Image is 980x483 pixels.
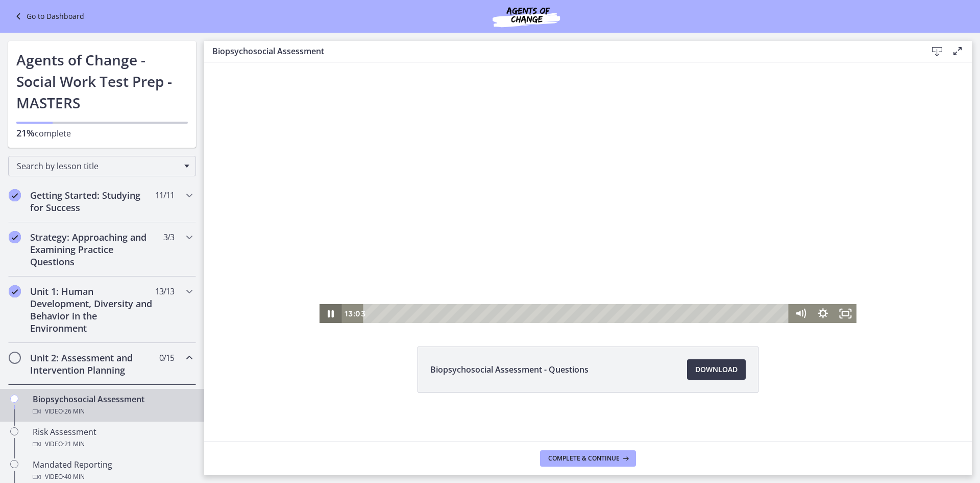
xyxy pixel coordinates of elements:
a: Go to Dashboard [12,10,84,22]
h2: Strategy: Approaching and Examining Practice Questions [30,231,155,268]
h3: Biopsychosocial Assessment [212,45,911,57]
a: Download [687,359,746,380]
div: Mandated Reporting [33,458,192,483]
i: Completed [9,231,21,243]
span: Download [695,363,738,376]
button: Fullscreen [630,282,653,301]
h2: Unit 1: Human Development, Diversity and Behavior in the Environment [30,285,155,334]
span: Complete & continue [548,454,620,463]
button: Complete & continue [540,450,636,467]
h1: Agents of Change - Social Work Test Prep - MASTERS [16,49,188,113]
h2: Unit 2: Assessment and Intervention Planning [30,352,155,376]
iframe: Video Lesson [204,22,972,323]
span: 0 / 15 [159,352,174,364]
span: 3 / 3 [163,231,174,243]
p: complete [16,127,188,140]
div: Risk Assessment [33,426,192,450]
div: Video [33,471,192,483]
div: Search by lesson title [8,156,196,176]
button: Mute [585,282,608,301]
button: Show settings menu [608,282,630,301]
span: Biopsychosocial Assessment - Questions [430,363,589,376]
i: Completed [9,285,21,297]
img: Agents of Change [465,4,587,29]
div: Video [33,438,192,450]
div: Biopsychosocial Assessment [33,393,192,418]
span: Search by lesson title [17,160,179,172]
i: Completed [9,189,21,201]
span: 13 / 13 [155,285,174,297]
span: 21% [16,127,35,139]
span: · 40 min [63,471,85,483]
span: · 21 min [63,438,85,450]
h2: Getting Started: Studying for Success [30,189,155,214]
div: Video [33,405,192,418]
span: · 26 min [63,405,85,418]
span: 11 / 11 [155,189,174,201]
